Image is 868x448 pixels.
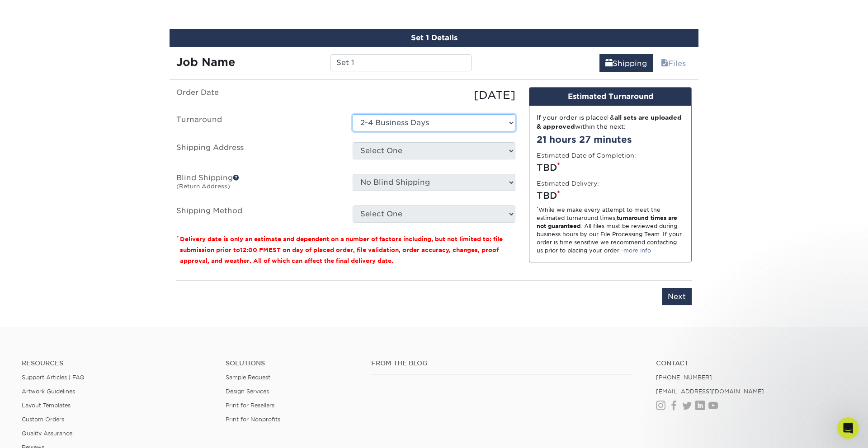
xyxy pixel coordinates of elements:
label: Estimated Delivery: [537,179,599,188]
a: Layout Templates [22,402,71,409]
h4: From the Blog [371,359,632,367]
div: 21 hours 27 minutes [537,133,684,146]
a: Custom Orders [22,416,64,423]
input: Next [662,288,692,305]
a: [PHONE_NUMBER] [656,374,712,381]
span: shipping [605,59,613,68]
div: Set 1 Details [170,29,698,47]
a: Print for Nonprofits [226,416,280,423]
div: [DATE] [346,87,522,103]
span: 12:00 PM [240,247,269,253]
a: Artwork Guidelines [22,388,75,395]
small: (Return Address) [176,183,230,190]
a: Files [655,54,692,72]
label: Shipping Method [170,205,346,223]
a: [EMAIL_ADDRESS][DOMAIN_NAME] [656,388,764,395]
a: more info [623,247,651,254]
a: Contact [656,359,846,367]
a: Quality Assurance [22,430,72,437]
input: Enter a job name [330,54,471,71]
iframe: Intercom live chat [837,417,859,439]
a: Sample Request [226,374,270,381]
label: Shipping Address [170,142,346,163]
div: TBD [537,189,684,202]
div: TBD [537,161,684,174]
div: Estimated Turnaround [529,88,691,106]
h4: Solutions [226,359,358,367]
span: files [661,59,668,68]
label: Estimated Date of Completion: [537,151,636,160]
h4: Resources [22,359,212,367]
label: Turnaround [170,114,346,131]
label: Blind Shipping [170,174,346,195]
label: Order Date [170,87,346,103]
a: Support Articles | FAQ [22,374,85,381]
div: If your order is placed & within the next: [537,113,684,131]
strong: Job Name [176,56,235,69]
div: While we make every attempt to meet the estimated turnaround times; . All files must be reviewed ... [537,206,684,255]
a: Print for Resellers [226,402,274,409]
a: Shipping [599,54,653,72]
a: Design Services [226,388,269,395]
small: Delivery date is only an estimate and dependent on a number of factors including, but not limited... [180,236,503,264]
